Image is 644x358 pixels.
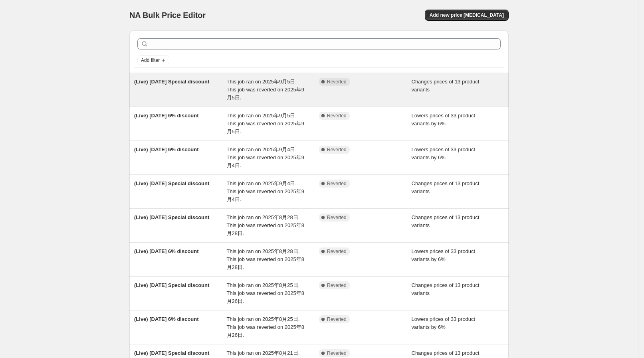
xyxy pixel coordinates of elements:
span: Changes prices of 13 product variants [412,282,480,296]
button: Add filter [137,55,169,65]
span: (Live) [DATE] 6% discount [134,113,199,119]
span: (Live) [DATE] Special discount [134,350,209,356]
span: This job ran on 2025年8月25日. This job was reverted on 2025年8月26日. [227,282,304,304]
span: Reverted [327,146,347,153]
span: Reverted [327,248,347,255]
span: (Live) [DATE] Special discount [134,79,209,85]
span: (Live) [DATE] Special discount [134,180,209,186]
span: Changes prices of 13 product variants [412,79,480,93]
span: (Live) [DATE] Special discount [134,214,209,220]
span: Reverted [327,113,347,119]
span: Reverted [327,214,347,221]
span: Reverted [327,79,347,85]
span: Lowers prices of 33 product variants by 6% [412,113,476,127]
span: Reverted [327,282,347,289]
span: Add new price [MEDICAL_DATA] [430,12,504,18]
span: Reverted [327,316,347,322]
span: Changes prices of 13 product variants [412,214,480,228]
span: This job ran on 2025年9月4日. This job was reverted on 2025年9月4日. [227,146,304,168]
span: (Live) [DATE] Special discount [134,282,209,288]
span: Lowers prices of 33 product variants by 6% [412,248,476,262]
span: (Live) [DATE] 6% discount [134,146,199,152]
span: (Live) [DATE] 6% discount [134,316,199,322]
span: Changes prices of 13 product variants [412,180,480,194]
span: Lowers prices of 33 product variants by 6% [412,316,476,330]
button: Add new price [MEDICAL_DATA] [425,10,509,21]
span: Reverted [327,180,347,187]
span: This job ran on 2025年8月25日. This job was reverted on 2025年8月26日. [227,316,304,338]
span: This job ran on 2025年8月28日. This job was reverted on 2025年8月28日. [227,214,304,236]
span: Reverted [327,350,347,356]
span: Lowers prices of 33 product variants by 6% [412,146,476,160]
span: This job ran on 2025年9月5日. This job was reverted on 2025年9月5日. [227,113,304,134]
span: This job ran on 2025年8月28日. This job was reverted on 2025年8月28日. [227,248,304,270]
span: NA Bulk Price Editor [129,11,206,20]
span: This job ran on 2025年9月5日. This job was reverted on 2025年9月5日. [227,79,304,101]
span: Add filter [141,57,160,63]
span: This job ran on 2025年9月4日. This job was reverted on 2025年9月4日. [227,180,304,202]
span: (Live) [DATE] 6% discount [134,248,199,254]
